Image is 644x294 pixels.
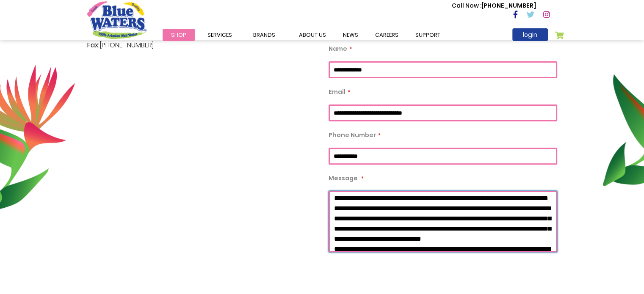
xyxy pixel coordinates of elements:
a: careers [367,29,407,41]
a: support [407,29,449,41]
span: Services [207,31,232,39]
span: Fax: [87,40,100,50]
p: [PHONE_NUMBER]/5 [PHONE_NUMBER] [87,30,316,50]
p: [PHONE_NUMBER] [452,1,536,10]
iframe: reCAPTCHA [329,261,457,294]
a: about us [290,29,334,41]
span: Email [329,88,345,96]
span: Call Now : [452,1,481,10]
span: Phone Number [329,131,376,139]
span: Brands [253,31,275,39]
a: store logo [87,1,146,38]
a: News [334,29,367,41]
span: Message [329,174,358,182]
span: Name [329,44,347,53]
a: login [512,28,548,41]
span: Shop [171,31,186,39]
